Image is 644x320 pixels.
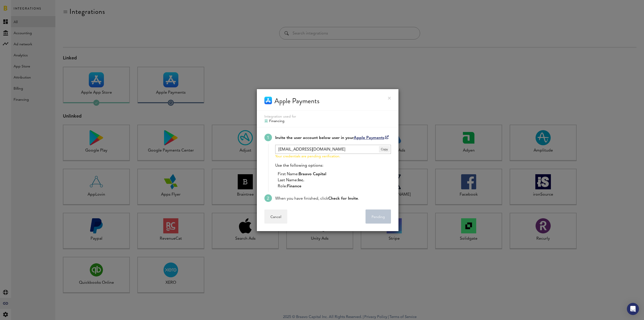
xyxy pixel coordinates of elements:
[269,119,285,123] span: Financing
[264,114,391,119] div: Integration used for
[298,178,304,182] span: Inc.
[275,196,391,202] div: When you have finished, click .
[10,4,28,8] span: Support
[278,183,391,189] li: Role:
[275,163,391,189] div: Use the following options:
[354,136,389,140] a: Apple Payments
[328,197,358,201] span: Check for Invite
[275,135,391,141] div: Invite the user account below user in your
[278,177,391,183] li: Last Name:
[366,209,391,224] button: Pending
[275,154,391,159] div: Your credentials are pending verification.
[299,172,326,176] span: Braavo Capital
[379,146,390,153] span: Copy
[627,303,639,315] div: Open Intercom Messenger
[274,97,319,105] div: Apple Payments
[264,209,287,224] button: Cancel
[287,184,301,188] span: Finance
[264,97,272,104] img: Apple Payments
[278,171,391,177] li: First Name:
